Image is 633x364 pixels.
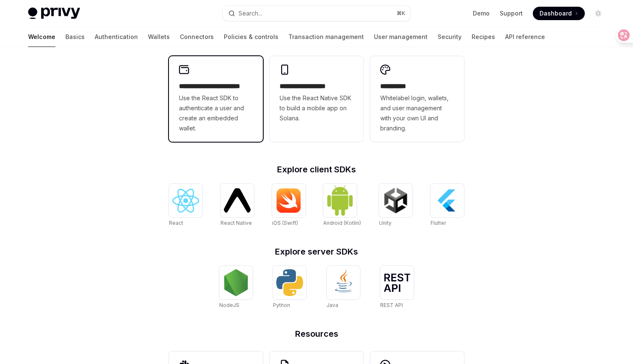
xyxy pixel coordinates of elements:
[172,189,199,213] img: React
[384,273,410,292] img: REST API
[224,27,278,47] a: Policies & controls
[379,220,392,226] span: Unity
[180,27,214,47] a: Connectors
[221,220,252,226] span: React Native
[272,184,306,227] a: iOS (Swift)iOS (Swift)
[288,27,364,47] a: Transaction management
[505,27,545,47] a: API reference
[169,247,464,256] h2: Explore server SDKs
[374,27,428,47] a: User management
[397,10,405,17] span: ⌘ K
[270,56,363,142] a: **** **** **** ***Use the React Native SDK to build a mobile app on Solana.
[224,188,251,212] img: React Native
[223,6,410,21] button: Open search
[434,187,461,214] img: Flutter
[327,266,360,309] a: JavaJava
[380,93,454,133] span: Whitelabel login, wallets, and user management with your own UI and branding.
[219,302,239,308] span: NodeJS
[276,269,303,296] img: Python
[219,266,253,309] a: NodeJSNodeJS
[323,184,361,227] a: Android (Kotlin)Android (Kotlin)
[169,165,464,174] h2: Explore client SDKs
[28,8,80,19] img: light logo
[148,27,170,47] a: Wallets
[169,330,464,338] h2: Resources
[221,184,254,227] a: React NativeReact Native
[223,269,249,296] img: NodeJS
[65,27,85,47] a: Basics
[382,187,409,214] img: Unity
[273,302,290,308] span: Python
[438,27,462,47] a: Security
[323,220,361,226] span: Android (Kotlin)
[95,27,138,47] a: Authentication
[431,184,464,227] a: FlutterFlutter
[169,220,183,226] span: React
[179,93,253,133] span: Use the React SDK to authenticate a user and create an embedded wallet.
[500,9,523,18] a: Support
[431,220,446,226] span: Flutter
[472,27,495,47] a: Recipes
[272,220,298,226] span: iOS (Swift)
[379,184,412,227] a: UnityUnity
[380,266,414,309] a: REST APIREST API
[28,27,55,47] a: Welcome
[280,93,353,123] span: Use the React Native SDK to build a mobile app on Solana.
[239,8,262,18] div: Search...
[330,269,357,296] img: Java
[380,302,403,308] span: REST API
[540,9,572,18] span: Dashboard
[273,266,306,309] a: PythonPython
[327,185,353,216] img: Android (Kotlin)
[327,302,338,308] span: Java
[533,7,585,20] a: Dashboard
[591,7,605,20] button: Toggle dark mode
[370,56,464,142] a: **** *****Whitelabel login, wallets, and user management with your own UI and branding.
[275,188,302,213] img: iOS (Swift)
[473,9,490,18] a: Demo
[169,184,202,227] a: ReactReact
